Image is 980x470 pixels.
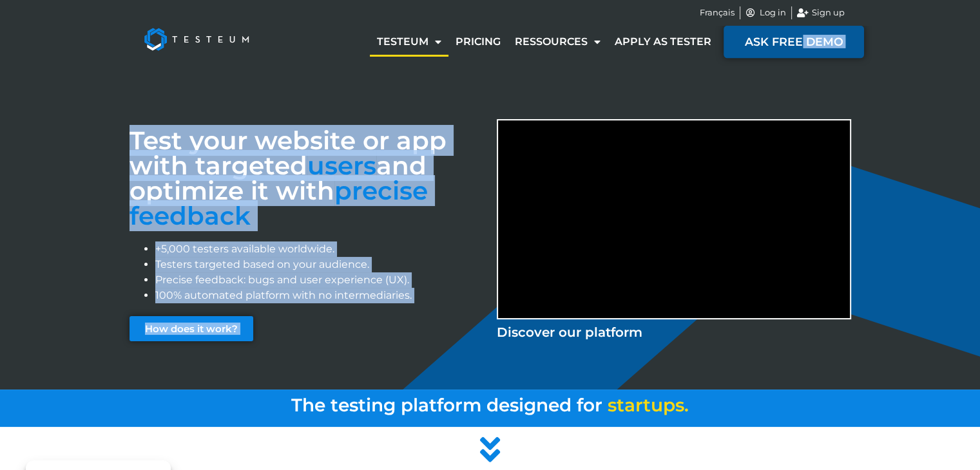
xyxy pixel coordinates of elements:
[617,395,624,417] span: t
[608,27,718,57] a: Apply as tester
[497,323,851,342] p: Discover our platform
[745,36,843,48] span: ASK FREE DEMO
[130,14,264,65] img: Testeum Logo - Application crowdtesting platform
[651,395,663,417] span: u
[756,6,786,19] span: Log in
[624,395,635,417] span: a
[130,128,484,229] h3: Test your website or app with targeted and optimize it with
[700,6,735,19] a: Français
[370,27,448,57] a: Testeum
[307,150,376,181] span: users
[745,6,787,19] a: Log in
[724,25,864,58] a: ASK FREE DEMO
[155,241,484,257] li: +5,000 testers available worldwide.
[145,324,238,334] span: How does it work?
[663,395,675,417] span: p
[643,395,651,417] span: t
[508,27,608,57] a: Ressources
[797,6,845,19] a: Sign up
[608,395,617,417] span: s
[448,27,508,57] a: Pricing
[155,272,484,288] li: Precise feedback: bugs and user experience (UX).
[155,288,484,303] li: 100% automated platform with no intermediaries.
[291,394,602,416] span: The testing platform designed for
[370,27,718,57] nav: Menu
[635,395,643,417] span: r
[130,175,428,231] font: precise feedback
[130,316,253,341] a: How does it work?
[155,257,484,272] li: Testers targeted based on your audience.
[498,120,850,318] iframe: Discover Testeum
[809,6,845,19] span: Sign up
[675,395,684,417] span: s
[684,395,689,417] span: .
